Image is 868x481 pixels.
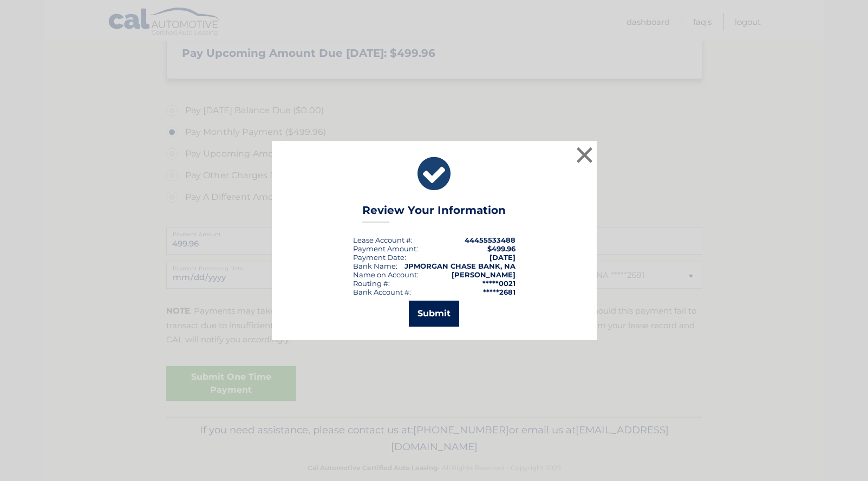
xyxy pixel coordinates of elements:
div: : [353,253,406,262]
div: Bank Name: [353,262,397,270]
h3: Review Your Information [362,204,506,223]
button: Submit [409,301,459,327]
strong: [PERSON_NAME] [452,270,515,279]
div: Bank Account #: [353,288,411,296]
button: × [574,144,596,166]
div: Routing #: [353,279,390,288]
span: Payment Date [353,253,404,262]
div: Payment Amount: [353,244,418,253]
strong: JPMORGAN CHASE BANK, NA [404,262,515,270]
span: $499.96 [487,244,515,253]
div: Name on Account: [353,270,419,279]
div: Lease Account #: [353,236,413,244]
span: [DATE] [490,253,515,262]
strong: 44455533488 [465,236,515,244]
